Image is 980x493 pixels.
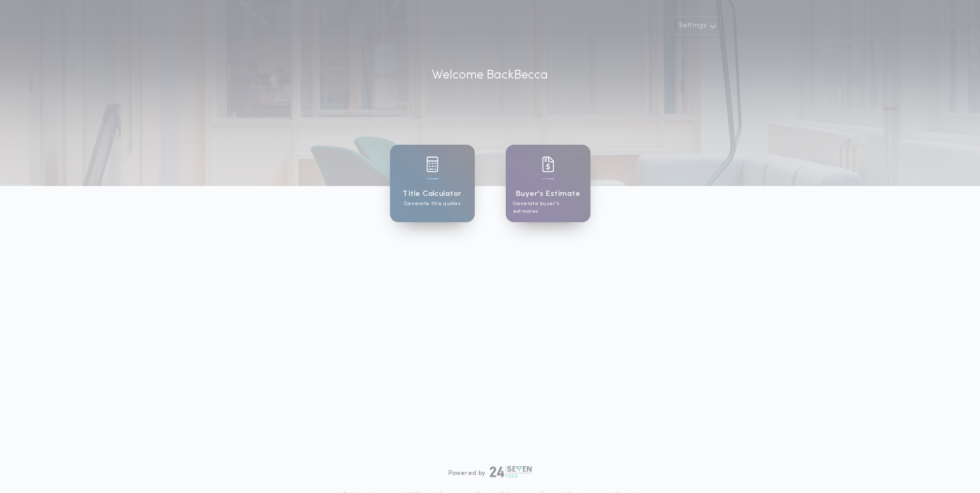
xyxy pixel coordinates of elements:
[426,157,439,172] img: card icon
[432,66,548,85] p: Welcome Back Becca
[542,157,554,172] img: card icon
[404,200,460,208] p: Generate title quotes
[390,145,475,222] a: card iconTitle CalculatorGenerate title quotes
[402,188,461,200] h1: Title Calculator
[516,188,580,200] h1: Buyer's Estimate
[506,145,590,222] a: card iconBuyer's EstimateGenerate buyer's estimates
[672,17,721,35] button: Settings
[448,466,532,478] div: Powered by
[513,200,583,215] p: Generate buyer's estimates
[490,466,532,478] img: logo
